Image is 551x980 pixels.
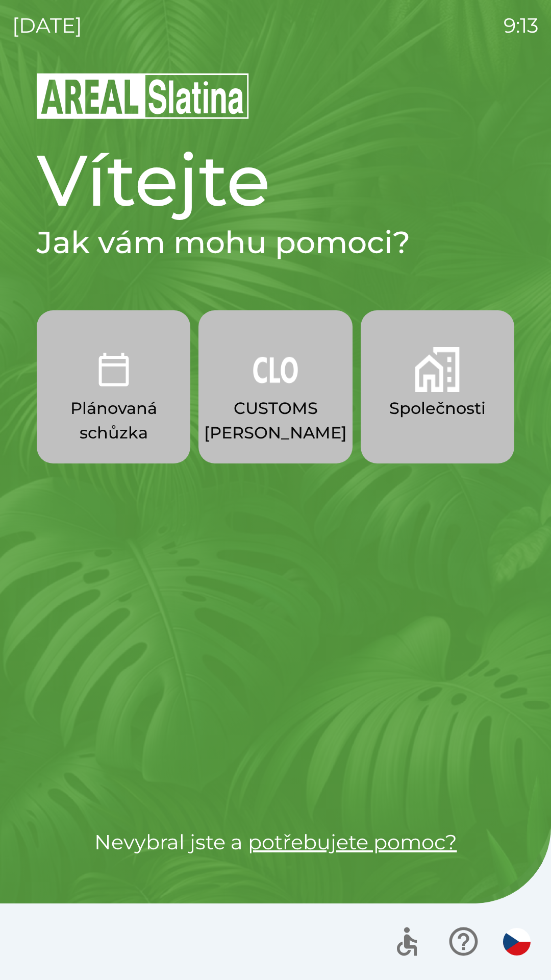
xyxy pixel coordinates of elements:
p: Nevybral jste a [37,827,514,857]
p: CUSTOMS [PERSON_NAME] [204,396,347,445]
p: Plánovaná schůzka [61,396,166,445]
a: potřebujete pomoc? [248,829,457,854]
h1: Vítejte [37,137,514,224]
button: Plánovaná schůzka [37,310,190,463]
img: cs flag [503,928,531,955]
p: 9:13 [504,10,539,41]
h2: Jak vám mohu pomoci? [37,224,514,261]
img: 0ea463ad-1074-4378-bee6-aa7a2f5b9440.png [91,347,136,392]
button: Společnosti [361,310,514,463]
button: CUSTOMS [PERSON_NAME] [198,310,352,463]
p: [DATE] [12,10,82,41]
img: Logo [37,71,514,120]
p: Společnosti [389,396,486,421]
img: 58b4041c-2a13-40f9-aad2-b58ace873f8c.png [415,347,460,392]
img: 889875ac-0dea-4846-af73-0927569c3e97.png [253,347,298,392]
